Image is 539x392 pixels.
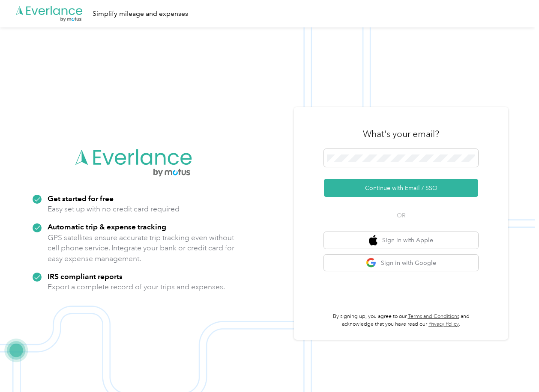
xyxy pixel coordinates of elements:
p: By signing up, you agree to our and acknowledge that you have read our . [324,313,478,328]
button: apple logoSign in with Apple [324,232,478,249]
img: apple logo [369,235,377,246]
div: Simplify mileage and expenses [93,9,188,19]
strong: Automatic trip & expense tracking [48,222,166,231]
button: google logoSign in with Google [324,255,478,271]
span: OR [386,211,416,220]
button: Continue with Email / SSO [324,179,478,197]
img: google logo [366,258,377,268]
h3: What's your email? [363,128,439,140]
p: GPS satellites ensure accurate trip tracking even without cell phone service. Integrate your bank... [48,232,235,264]
iframe: Everlance-gr Chat Button Frame [491,344,539,392]
p: Easy set up with no credit card required [48,204,180,214]
strong: IRS compliant reports [48,272,123,281]
a: Privacy Policy [428,321,459,327]
p: Export a complete record of your trips and expenses. [48,282,225,292]
strong: Get started for free [48,194,114,203]
a: Terms and Conditions [408,313,459,320]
